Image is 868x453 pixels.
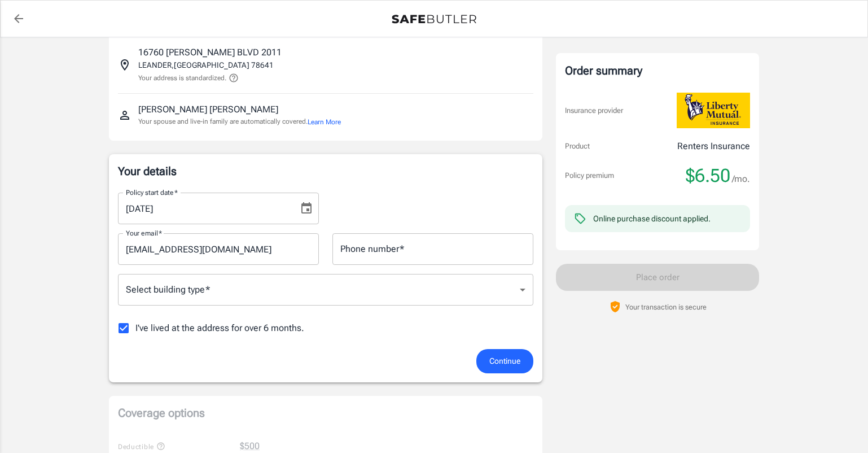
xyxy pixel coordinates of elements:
span: I've lived at the address for over 6 months. [135,321,304,335]
span: /mo. [732,171,750,187]
button: Learn More [308,117,341,127]
svg: Insured address [118,58,131,72]
label: Your email [126,228,162,238]
p: Your transaction is secure [625,302,707,312]
p: Your spouse and live-in family are automatically covered. [138,116,341,127]
input: MM/DD/YYYY [118,193,291,224]
p: Your address is standardized. [138,73,226,83]
div: Order summary [565,62,750,79]
p: Renters Insurance [677,140,750,153]
img: Liberty Mutual [677,93,750,128]
p: 16760 [PERSON_NAME] BLVD 2011 [138,46,282,59]
label: Policy start date [126,188,178,197]
div: Online purchase discount applied. [593,213,711,224]
img: Back to quotes [392,15,476,24]
span: $6.50 [686,164,730,187]
p: Policy premium [565,170,614,181]
svg: Insured person [118,108,131,122]
span: Continue [489,354,520,368]
p: Insurance provider [565,105,623,116]
button: Continue [476,349,533,373]
button: Choose date, selected date is Aug 22, 2025 [295,197,318,220]
p: [PERSON_NAME] [PERSON_NAME] [138,103,278,116]
p: LEANDER , [GEOGRAPHIC_DATA] 78641 [138,59,274,71]
p: Product [565,141,590,152]
a: back to quotes [7,7,30,30]
p: Your details [118,163,533,179]
input: Enter email [118,233,319,265]
input: Enter number [332,233,533,265]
